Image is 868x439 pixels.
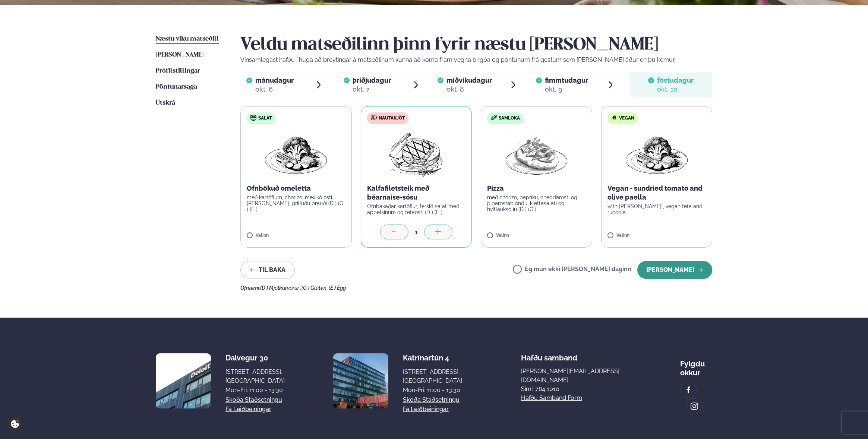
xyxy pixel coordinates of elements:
div: okt. 8 [446,85,492,94]
img: image alt [690,402,698,411]
div: Dalvegur 30 [225,353,285,362]
a: Pöntunarsaga [156,83,197,92]
div: Katrínartún 4 [403,353,462,362]
div: okt. 6 [255,85,294,94]
span: Hafðu samband [521,347,577,362]
span: Vegan [619,115,634,121]
div: okt. 7 [353,85,391,94]
img: beef.svg [371,115,377,121]
p: with [PERSON_NAME] , vegan feta and ruccola [607,203,706,215]
img: image alt [684,386,692,394]
img: salad.svg [250,115,256,121]
a: Fá leiðbeiningar [403,405,449,414]
span: [PERSON_NAME] [156,52,203,58]
span: Útskrá [156,100,175,106]
div: Ofnæmi: [240,285,712,291]
p: Kalfafiletsteik með béarnaise-sósu [367,184,466,202]
a: image alt [681,382,696,398]
a: Skoða staðsetningu [225,395,282,404]
span: fimmtudagur [545,76,588,84]
span: (E ) Egg [329,285,346,291]
span: (D ) Mjólkurvörur , [260,285,302,291]
div: okt. 10 [657,85,694,94]
span: mánudagur [255,76,294,84]
a: Prófílstillingar [156,67,200,76]
img: Vegan.png [263,130,329,178]
div: [STREET_ADDRESS], [GEOGRAPHIC_DATA] [403,368,462,385]
a: Skoða staðsetningu [403,395,460,404]
p: með chorizo, papríku, cheddarosti og piparostablöndu, klettasalati og hvítlauksolíu (D ) (G ) [487,194,586,212]
a: Hafðu samband form [521,394,582,403]
div: Fylgdu okkur [680,353,712,377]
span: föstudagur [657,76,694,84]
p: Vegan - sundried tomato and olive paella [607,184,706,202]
div: 1 [408,228,424,236]
button: [PERSON_NAME] [637,261,712,279]
span: Næstu viku matseðill [156,36,219,42]
span: Nautakjöt [379,115,405,121]
a: Cookie settings [7,416,23,432]
p: Sími: 784 1010 [521,385,621,394]
div: okt. 9 [545,85,588,94]
p: Ofnbakaðar kartöflur, ferskt salat með appelsínum og fetaosti (D ) (E ) [367,203,466,215]
span: Prófílstillingar [156,68,200,74]
div: [STREET_ADDRESS], [GEOGRAPHIC_DATA] [225,368,285,385]
a: [PERSON_NAME] [156,51,203,60]
a: [PERSON_NAME][EMAIL_ADDRESS][DOMAIN_NAME] [521,367,621,385]
h2: Veldu matseðilinn þinn fyrir næstu [PERSON_NAME] [240,35,712,55]
img: Vegan.png [624,130,689,178]
a: Fá leiðbeiningar [225,405,271,414]
span: þriðjudagur [353,76,391,84]
div: Mon-Fri: 11:00 - 13:30 [225,386,285,395]
p: Pizza [487,184,586,193]
span: Salat [258,115,272,121]
p: Ofnbökuð omeletta [247,184,345,193]
img: sandwich-new-16px.svg [491,115,497,120]
img: Vegan.svg [611,115,617,121]
img: image alt [156,353,211,408]
img: image alt [333,353,388,408]
a: image alt [686,398,702,414]
img: Beef-Meat.png [383,130,449,178]
span: miðvikudagur [446,76,492,84]
p: Vinsamlegast hafðu í huga að breytingar á matseðlinum kunna að koma fram vegna birgða og pöntunum... [240,55,712,64]
p: með kartöflum, chorizo, mexíkó osti [PERSON_NAME], grilluðu brauði (D ) (G ) (E ) [247,194,345,212]
button: Til baka [240,261,295,279]
a: Útskrá [156,99,175,108]
span: (G ) Glúten , [302,285,329,291]
a: Næstu viku matseðill [156,35,219,44]
div: Mon-Fri: 11:00 - 13:30 [403,386,462,395]
span: Samloka [499,115,520,121]
img: Pizza-Bread.png [504,130,569,178]
span: Pöntunarsaga [156,84,197,90]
